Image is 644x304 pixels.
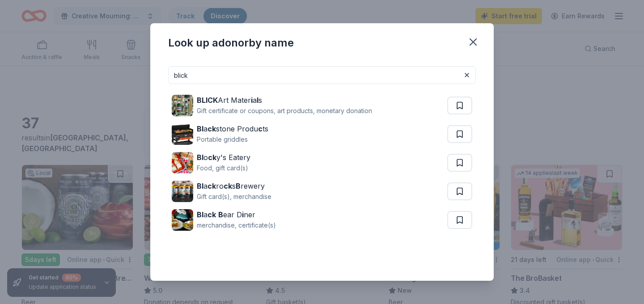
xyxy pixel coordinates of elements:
div: o y's Eatery [197,152,250,163]
strong: Bl [197,124,203,133]
div: Gift card(s), merchandise [197,191,271,202]
div: Look up a donor by name [168,36,294,50]
img: Image for BLICK Art Materials [172,95,193,116]
strong: ck [208,182,216,190]
strong: ck [224,182,232,190]
div: a ro s rewery [197,181,271,191]
strong: ck [208,210,216,219]
div: Portable griddles [197,134,268,145]
div: Gift certificate or coupons, art products, monetary donation [197,106,372,116]
strong: BLICK [197,96,218,105]
img: Image for Blackstone Products [172,123,193,145]
strong: l [257,96,258,105]
div: Art Mater a s [197,95,372,106]
strong: Bl [197,182,203,190]
div: a ear D ner [197,209,276,220]
strong: B [236,182,241,190]
div: Food, gift card(s) [197,163,250,173]
img: Image for Black Bear Diner [172,209,193,231]
strong: c [258,124,263,133]
img: Image for Blocky's Eatery [172,152,193,173]
strong: ck [208,153,216,162]
div: a stone Produ ts [197,123,268,134]
strong: Bl [197,153,203,162]
input: Search [168,66,476,84]
strong: i [251,96,253,105]
strong: ck [208,124,216,133]
img: Image for Blackrocks Brewery [172,181,193,202]
div: merchandise, certificate(s) [197,220,276,231]
strong: i [242,210,244,219]
strong: B [218,210,223,219]
strong: Bl [197,210,203,219]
